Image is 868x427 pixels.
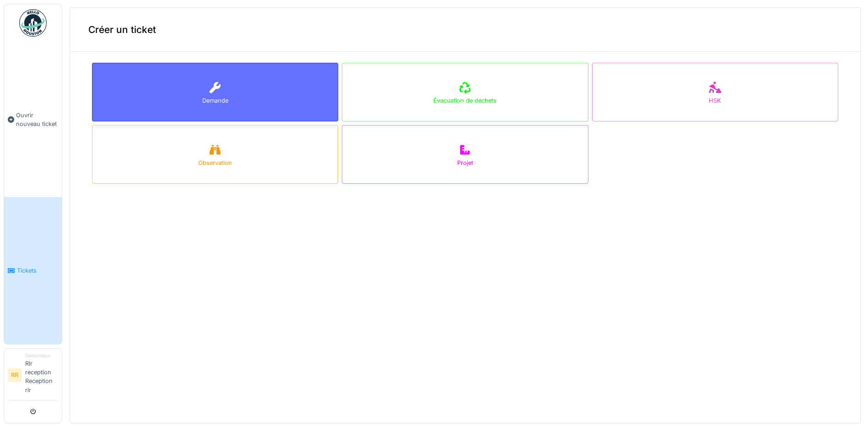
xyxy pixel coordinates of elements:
[17,266,58,275] span: Tickets
[8,352,58,400] a: RR DemandeurRlr reception Reception rlr
[16,111,58,128] span: Ouvrir nouveau ticket
[70,8,860,52] div: Créer un ticket
[4,197,62,344] a: Tickets
[4,42,62,197] a: Ouvrir nouveau ticket
[25,352,58,359] div: Demandeur
[709,96,721,105] div: HSK
[198,159,232,167] div: Observation
[433,96,496,105] div: Évacuation de déchets
[8,368,22,382] li: RR
[202,96,228,105] div: Demande
[457,159,473,167] div: Projet
[25,352,58,398] li: Rlr reception Reception rlr
[19,9,47,37] img: Badge_color-CXgf-gQk.svg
